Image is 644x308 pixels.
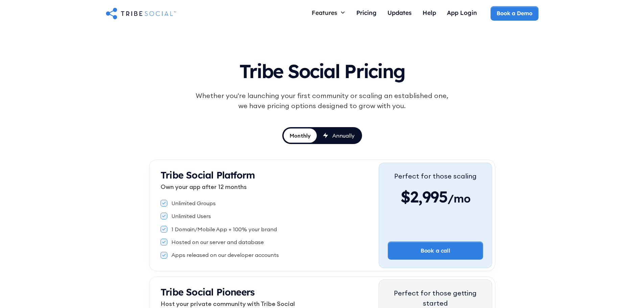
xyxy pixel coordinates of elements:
[161,169,255,181] strong: Tribe Social Platform
[388,241,483,260] a: Book a call
[192,91,452,111] div: Whether you're launching your first community or scaling an established one, we have pricing opti...
[382,6,417,21] a: Updates
[394,171,477,181] div: Perfect for those scaling
[171,238,264,246] div: Hosted on our server and database
[171,226,277,233] div: 1 Domain/Mobile App + 100% your brand
[171,199,216,207] div: Unlimited Groups
[491,6,538,20] a: Book a Demo
[448,192,470,209] span: /mo
[356,9,377,16] div: Pricing
[394,187,477,207] div: $2,995
[387,9,412,16] div: Updates
[312,9,337,16] div: Features
[417,6,442,21] a: Help
[351,6,382,21] a: Pricing
[161,286,255,298] strong: Tribe Social Pioneers
[442,6,482,21] a: App Login
[171,212,211,220] div: Unlimited Users
[171,251,279,259] div: Apps released on our developer accounts
[106,6,176,20] a: home
[447,9,477,16] div: App Login
[423,9,436,16] div: Help
[290,132,311,139] div: Monthly
[161,182,379,191] p: Own your app after 12 months
[332,132,355,139] div: Annually
[165,54,479,85] h1: Tribe Social Pricing
[306,6,351,19] div: Features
